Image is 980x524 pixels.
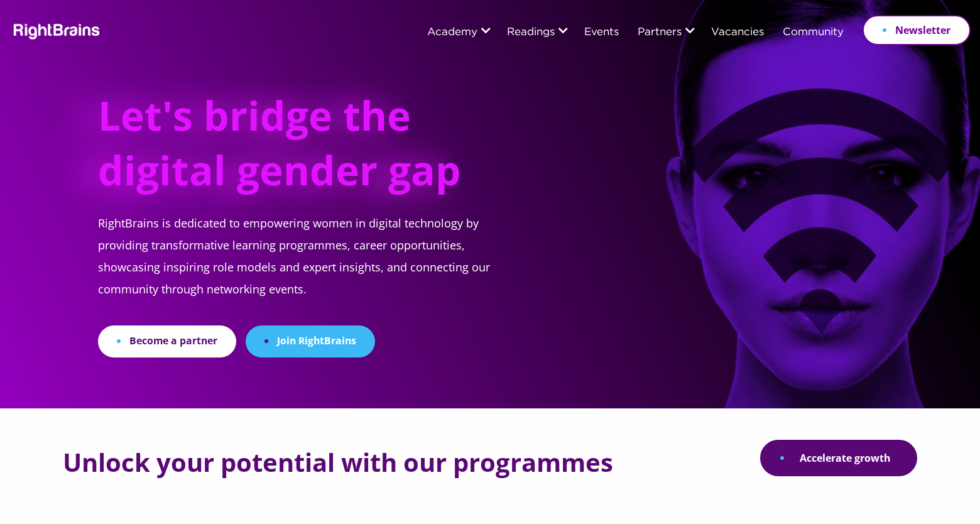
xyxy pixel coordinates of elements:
a: Become a partner [98,325,236,358]
a: Readings [507,27,555,38]
a: Partners [638,27,682,38]
a: Newsletter [863,15,971,45]
a: Academy [427,27,477,38]
a: Events [584,27,619,38]
p: RightBrains is dedicated to empowering women in digital technology by providing transformative le... [98,212,520,325]
img: Rightbrains [9,21,101,40]
h2: Unlock your potential with our programmes [63,449,613,476]
a: Community [783,27,844,38]
a: Join RightBrains [246,325,375,358]
a: Accelerate growth [760,440,917,476]
h1: Let's bridge the digital gender gap [98,88,474,212]
a: Vacancies [711,27,764,38]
